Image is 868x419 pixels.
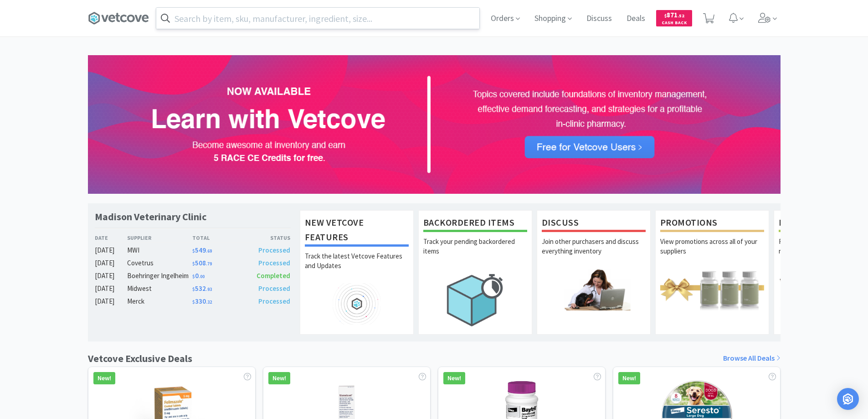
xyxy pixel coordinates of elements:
[537,210,651,334] a: DiscussJoin other purchasers and discuss everything inventory
[423,215,527,232] h1: Backordered Items
[192,261,195,267] span: $
[664,13,667,19] span: $
[662,21,687,26] span: Cash Back
[192,274,195,279] span: $
[305,251,409,283] p: Track the latest Vetcove Features and Updates
[542,237,646,269] p: Join other purchasers and discuss everything inventory
[423,237,527,269] p: Track your pending backordered items
[206,261,212,267] span: . 79
[192,299,195,305] span: $
[127,233,192,242] div: Supplier
[656,6,692,31] a: $871.52Cash Back
[127,283,192,294] div: Midwest
[95,296,291,307] a: [DATE]Merck$330.32Processed
[95,296,128,307] div: [DATE]
[192,246,212,254] span: 549
[127,270,192,281] div: Boehringer Ingelheim
[95,258,291,269] a: [DATE]Covetrus$508.79Processed
[95,283,291,294] a: [DATE]Midwest$532.93Processed
[95,245,291,256] a: [DATE]MWI$549.69Processed
[95,245,128,256] div: [DATE]
[88,351,192,367] h1: Vetcove Exclusive Deals
[206,299,212,305] span: . 32
[127,296,192,307] div: Merck
[300,210,414,334] a: New Vetcove FeaturesTrack the latest Vetcove Features and Updates
[95,283,128,294] div: [DATE]
[192,286,195,292] span: $
[542,215,646,232] h1: Discuss
[192,284,212,293] span: 532
[206,286,212,292] span: . 93
[156,8,479,29] input: Search by item, sku, manufacturer, ingredient, size...
[192,259,212,267] span: 508
[423,269,527,331] img: hero_backorders.png
[127,258,192,269] div: Covetrus
[660,269,764,310] img: hero_promotions.png
[258,297,290,305] span: Processed
[418,210,532,334] a: Backordered ItemsTrack your pending backordered items
[655,210,769,334] a: PromotionsView promotions across all of your suppliers
[199,274,205,279] span: . 00
[305,215,409,247] h1: New Vetcove Features
[192,271,205,280] span: 0
[542,269,646,310] img: hero_discuss.png
[305,283,409,325] img: hero_feature_roadmap.png
[723,352,781,364] a: Browse All Deals
[95,270,291,281] a: [DATE]Boehringer Ingelheim$0.00Completed
[95,210,206,223] h1: Madison Veterinary Clinic
[258,259,290,267] span: Processed
[95,233,128,242] div: Date
[241,233,291,242] div: Status
[623,15,649,23] a: Deals
[664,10,684,19] span: 871
[192,248,195,254] span: $
[257,271,290,280] span: Completed
[678,13,684,19] span: . 52
[192,297,212,305] span: 330
[258,284,290,293] span: Processed
[88,55,781,194] img: 72e902af0f5a4fbaa8a378133742b35d.png
[258,246,290,254] span: Processed
[95,258,128,269] div: [DATE]
[127,245,192,256] div: MWI
[206,248,212,254] span: . 69
[660,215,764,232] h1: Promotions
[837,388,859,410] div: Open Intercom Messenger
[95,270,128,281] div: [DATE]
[583,15,616,23] a: Discuss
[192,233,241,242] div: Total
[660,237,764,269] p: View promotions across all of your suppliers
